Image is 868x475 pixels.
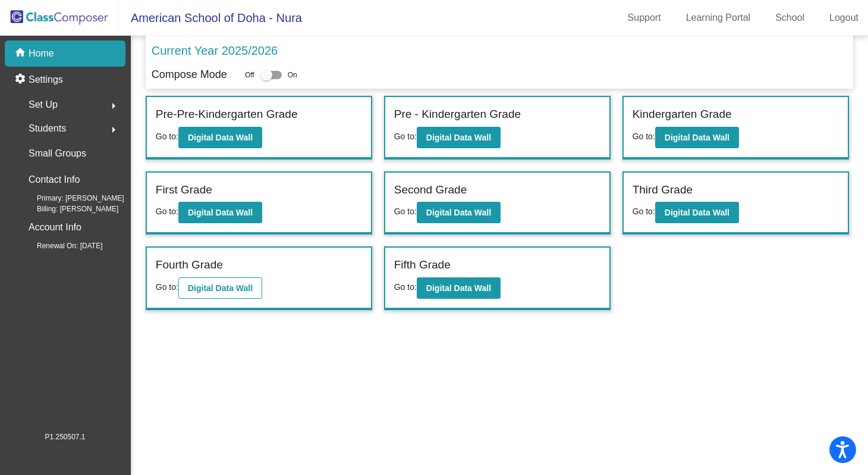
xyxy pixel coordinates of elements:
[394,132,417,141] span: Go to:
[29,219,81,236] p: Account Info
[156,282,178,292] span: Go to:
[156,106,298,123] label: Pre-Pre-Kindergarten Grade
[178,202,262,223] button: Digital Data Wall
[178,277,262,299] button: Digital Data Wall
[655,127,739,148] button: Digital Data Wall
[394,282,417,292] span: Go to:
[417,127,501,148] button: Digital Data Wall
[188,208,253,217] b: Digital Data Wall
[119,8,302,27] span: American School of Doha - Nura
[426,133,491,142] b: Digital Data Wall
[426,208,491,217] b: Digital Data Wall
[417,277,501,299] button: Digital Data Wall
[188,133,253,142] b: Digital Data Wall
[29,46,54,61] p: Home
[14,46,29,61] mat-icon: home
[618,8,671,27] a: Support
[152,67,227,83] p: Compose Mode
[426,283,491,293] b: Digital Data Wall
[394,207,417,216] span: Go to:
[29,120,66,137] span: Students
[633,182,693,199] label: Third Grade
[655,202,739,223] button: Digital Data Wall
[665,208,729,217] b: Digital Data Wall
[245,70,254,80] span: Off
[288,70,297,80] span: On
[106,123,121,137] mat-icon: arrow_right
[152,42,278,60] p: Current Year 2025/2026
[156,207,178,216] span: Go to:
[156,182,212,199] label: First Grade
[18,193,124,204] span: Primary: [PERSON_NAME]
[29,171,80,188] p: Contact Info
[29,73,63,87] p: Settings
[766,8,814,27] a: School
[633,207,655,216] span: Go to:
[156,257,223,274] label: Fourth Grade
[633,132,655,141] span: Go to:
[820,8,868,27] a: Logout
[29,96,58,113] span: Set Up
[394,257,451,274] label: Fifth Grade
[394,106,521,123] label: Pre - Kindergarten Grade
[18,240,102,251] span: Renewal On: [DATE]
[665,133,729,142] b: Digital Data Wall
[417,202,501,223] button: Digital Data Wall
[394,182,467,199] label: Second Grade
[633,106,732,123] label: Kindergarten Grade
[178,127,262,148] button: Digital Data Wall
[156,132,178,141] span: Go to:
[106,99,121,113] mat-icon: arrow_right
[29,145,86,162] p: Small Groups
[14,73,29,87] mat-icon: settings
[18,204,118,214] span: Billing: [PERSON_NAME]
[188,283,253,293] b: Digital Data Wall
[677,8,760,27] a: Learning Portal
